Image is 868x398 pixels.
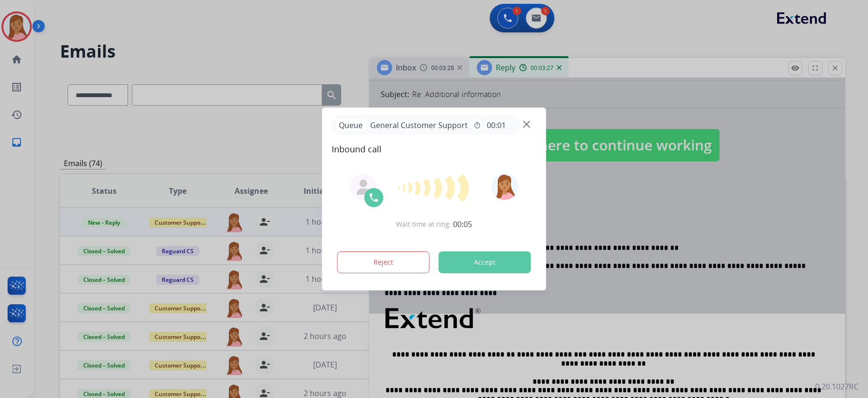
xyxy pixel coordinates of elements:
[356,179,371,195] img: agent-avatar
[335,119,366,131] p: Queue
[439,251,531,273] button: Accept
[453,219,472,230] span: 00:05
[473,121,481,129] mat-icon: timer
[491,173,518,200] img: avatar
[396,219,451,229] span: Wait time at ring:
[523,121,530,128] img: close-button
[368,192,380,203] img: call-icon
[337,251,430,273] button: Reject
[487,119,506,131] span: 00:01
[815,381,858,392] p: 0.20.1027RC
[366,119,472,131] span: General Customer Support
[332,142,537,156] span: Inbound call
